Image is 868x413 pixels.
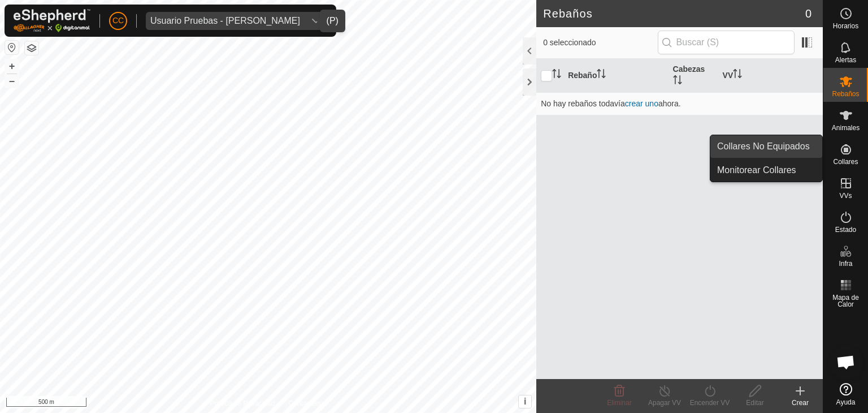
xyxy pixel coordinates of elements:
span: 0 [805,5,811,22]
a: crear uno [625,99,658,108]
button: – [5,74,19,88]
button: i [519,395,531,408]
span: Infra [839,260,852,267]
span: Eliminar [607,399,631,407]
a: Política de Privacidad [210,398,275,408]
td: No hay rebaños todavía ahora. [536,92,823,115]
span: Ayuda [836,399,856,406]
input: Buscar (S) [658,31,795,54]
p-sorticon: Activar para ordenar [733,71,742,80]
div: dropdown trigger [305,12,327,30]
a: Contáctenos [289,398,327,408]
th: Cabezas [669,59,718,93]
div: Usuario Pruebas - [PERSON_NAME] [150,16,300,25]
span: Animales [832,124,860,131]
span: Estado [835,226,856,233]
p-sorticon: Activar para ordenar [552,71,561,80]
a: Ayuda [823,378,868,410]
span: Horarios [833,23,858,29]
button: Capas del Mapa [25,41,38,55]
div: Encender VV [687,398,732,408]
span: Collares [833,158,858,165]
p-sorticon: Activar para ordenar [673,77,682,86]
div: Editar [732,398,778,408]
span: 0 seleccionado [543,37,657,49]
th: VV [718,59,823,93]
span: CC [112,15,124,27]
a: Collares No Equipados [710,135,822,158]
span: Monitorear Collares [717,164,796,177]
span: Usuario Pruebas - Gregorio Alarcia [146,12,305,30]
img: Logo Gallagher [14,9,90,32]
h2: Rebaños [543,7,805,20]
div: Crear [778,398,823,408]
p-sorticon: Activar para ordenar [597,71,606,80]
div: Chat abierto [829,345,863,379]
button: + [5,59,19,73]
button: Restablecer Mapa [5,41,19,54]
div: Apagar VV [642,398,687,408]
span: i [524,397,526,406]
span: Collares No Equipados [717,140,810,153]
span: VVs [839,192,852,199]
span: Alertas [835,57,856,63]
a: Monitorear Collares [710,159,822,182]
span: Mapa de Calor [826,294,865,308]
th: Rebaño [563,59,668,93]
span: Rebaños [832,91,859,97]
